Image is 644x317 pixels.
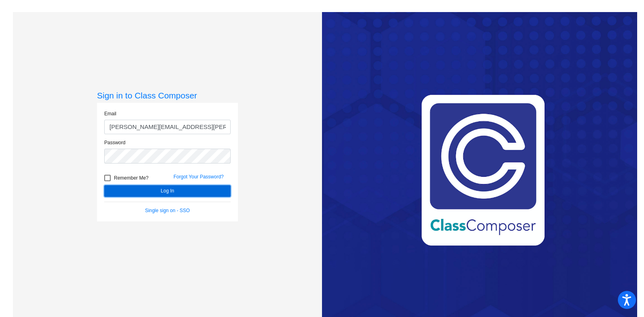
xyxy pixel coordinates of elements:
a: Forgot Your Password? [173,174,224,180]
button: Log In [104,185,231,197]
a: Single sign on - SSO [145,208,190,213]
label: Password [104,139,126,146]
label: Email [104,110,116,117]
span: Remember Me? [114,173,149,183]
h3: Sign in to Class Composer [97,90,238,100]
